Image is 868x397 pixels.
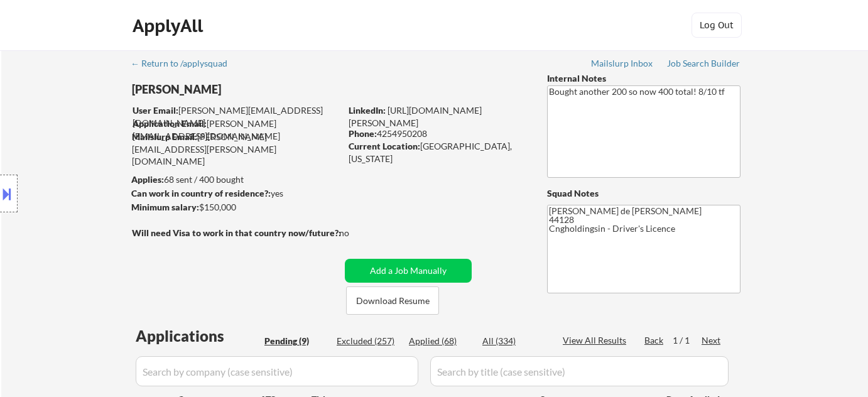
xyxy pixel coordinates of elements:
[482,335,545,347] div: All (334)
[349,105,482,128] a: [URL][DOMAIN_NAME][PERSON_NAME]
[349,128,377,139] strong: Phone:
[563,334,630,347] div: View All Results
[547,72,741,85] div: Internal Notes
[547,187,741,200] div: Squad Notes
[264,335,327,347] div: Pending (9)
[133,15,207,36] div: ApplyAll
[591,58,654,71] a: Mailslurp Inbox
[131,173,340,186] div: 68 sent / 400 bought
[673,334,702,347] div: 1 / 1
[644,334,665,347] div: Back
[131,58,239,71] a: ← Return to /applysquad
[591,59,654,68] div: Mailslurp Inbox
[131,187,337,200] div: yes
[337,335,399,347] div: Excluded (257)
[345,259,472,283] button: Add a Job Manually
[133,104,340,129] div: [PERSON_NAME][EMAIL_ADDRESS][DOMAIN_NAME]
[131,201,340,214] div: $150,000
[692,13,742,38] button: Log Out
[132,227,341,238] strong: Will need Visa to work in that country now/future?:
[409,335,472,347] div: Applied (68)
[349,128,526,140] div: 4254950208
[349,140,526,165] div: [GEOGRAPHIC_DATA], [US_STATE]
[133,117,340,142] div: [PERSON_NAME][EMAIL_ADDRESS][DOMAIN_NAME]
[136,356,418,386] input: Search by company (case sensitive)
[349,141,420,151] strong: Current Location:
[430,356,729,386] input: Search by title (case sensitive)
[132,131,340,168] div: [PERSON_NAME][EMAIL_ADDRESS][PERSON_NAME][DOMAIN_NAME]
[667,59,741,68] div: Job Search Builder
[136,329,260,344] div: Applications
[132,82,390,97] div: [PERSON_NAME]
[702,334,722,347] div: Next
[339,227,375,239] div: no
[131,59,239,68] div: ← Return to /applysquad
[667,58,741,71] a: Job Search Builder
[346,286,439,315] button: Download Resume
[349,105,386,116] strong: LinkedIn:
